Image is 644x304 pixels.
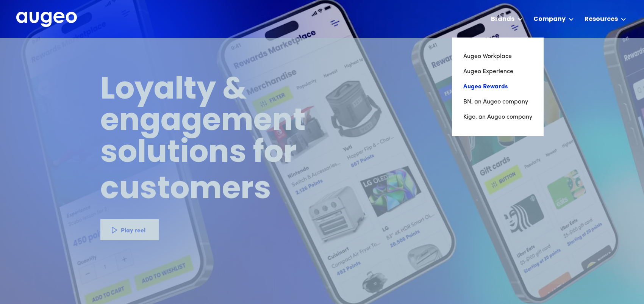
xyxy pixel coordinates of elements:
[463,110,532,125] a: Kigo, an Augeo company
[491,15,514,24] div: Brands
[16,12,77,27] img: Augeo's full logo in white.
[463,49,532,64] a: Augeo Workplace
[463,64,532,79] a: Augeo Experience
[452,38,544,136] nav: Brands
[463,94,532,110] a: BN, an Augeo company
[463,79,532,94] a: Augeo Rewards
[16,12,77,28] a: home
[585,15,618,24] div: Resources
[533,15,566,24] div: Company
